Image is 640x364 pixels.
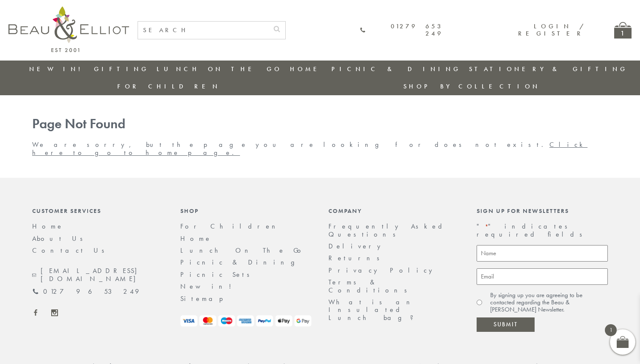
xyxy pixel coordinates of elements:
a: New in! [29,65,86,73]
a: Picnic Sets [180,270,255,279]
a: For Children [180,222,282,231]
input: Submit [477,317,535,332]
label: By signing up you are agreeing to be contacted regarding the Beau & [PERSON_NAME] Newsletter. [490,292,608,314]
a: Click here to go to home page. [32,140,588,157]
a: Terms & Conditions [328,278,413,294]
a: Lunch On The Go [157,65,282,73]
a: Home [32,222,63,231]
div: We are sorry, but the page you are looking for does not exist. [24,116,616,157]
a: What is an Insulated Lunch bag? [328,298,420,322]
h1: Page Not Found [32,116,608,132]
div: Shop [180,207,312,214]
a: Shop by collection [403,82,540,91]
div: Company [328,207,460,214]
a: New in! [180,282,237,291]
input: Email [477,268,608,285]
a: Privacy Policy [328,266,437,275]
p: " " indicates required fields [477,223,608,238]
a: Login / Register [518,22,585,38]
input: Name [477,245,608,262]
a: Home [180,234,212,243]
a: 01279 653 249 [360,23,443,38]
a: About Us [32,234,88,243]
a: Lunch On The Go [180,246,306,255]
a: Contact Us [32,246,110,255]
a: 1 [614,22,632,39]
a: [EMAIL_ADDRESS][DOMAIN_NAME] [32,267,163,283]
a: Picnic & Dining [331,65,461,73]
div: Customer Services [32,207,163,214]
a: Returns [328,254,385,262]
input: SEARCH [138,22,268,39]
a: Gifting [94,65,149,73]
a: Home [290,65,324,73]
a: 01279 653 249 [32,288,139,295]
a: For Children [117,82,220,91]
img: payment-logos.png [180,315,312,327]
a: Sitemap [180,294,234,303]
a: Picnic & Dining [180,258,303,267]
a: Delivery [328,242,385,251]
img: logo [8,6,129,52]
a: Stationery & Gifting [469,65,628,73]
a: Frequently Asked Questions [328,222,447,238]
div: Sign up for newsletters [477,207,608,214]
span: 1 [605,324,617,336]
